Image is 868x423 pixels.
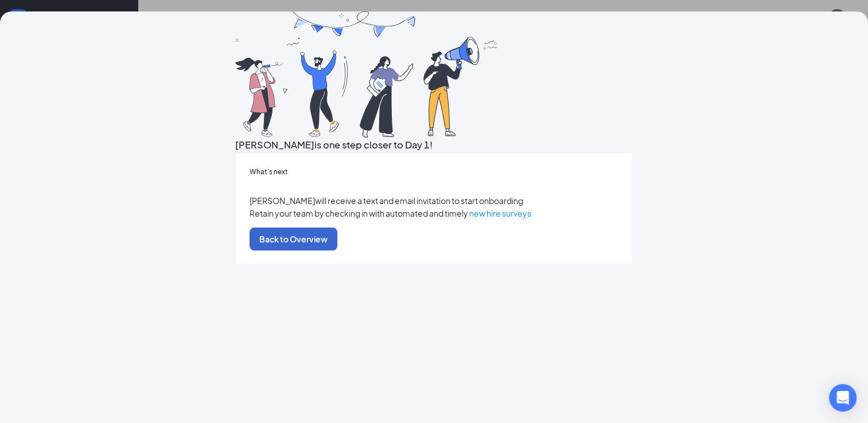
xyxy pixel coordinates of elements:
a: new hire surveys [469,208,531,218]
h3: [PERSON_NAME] is one step closer to Day 1! [235,138,633,152]
div: Open Intercom Messenger [829,384,857,412]
p: Retain your team by checking in with automated and timely [250,207,618,220]
h5: What’s next [250,167,618,177]
img: you are all set [235,11,499,138]
button: Back to Overview [250,228,337,250]
p: [PERSON_NAME] will receive a text and email invitation to start onboarding [250,194,618,207]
